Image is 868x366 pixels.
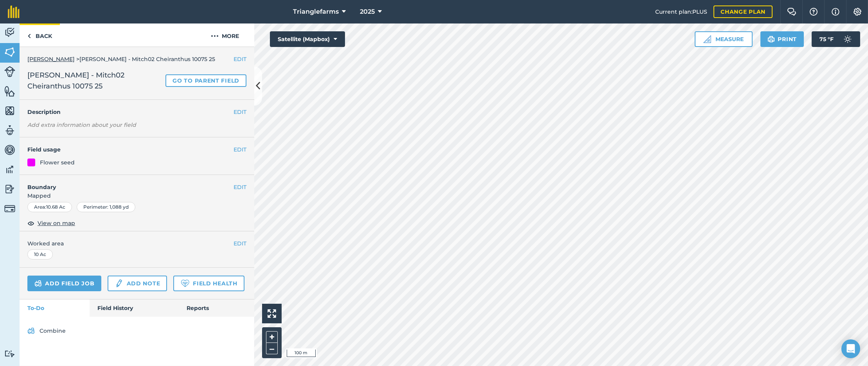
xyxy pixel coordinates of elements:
[27,249,53,260] div: 10 Ac
[234,183,246,191] button: EDIT
[234,239,246,248] button: EDIT
[115,279,123,288] img: svg+xml;base64,PD94bWwgdmVyc2lvbj0iMS4wIiBlbmNvZGluZz0idXRmLTgiPz4KPCEtLSBHZW5lcmF0b3I6IEFkb2JlIE...
[4,144,15,156] img: svg+xml;base64,PD94bWwgdmVyc2lvbj0iMS4wIiBlbmNvZGluZz0idXRmLTgiPz4KPCEtLSBHZW5lcmF0b3I6IEFkb2JlIE...
[38,219,75,227] span: View on map
[270,31,345,47] button: Satellite (Mapbox)
[809,8,818,16] img: A question mark icon
[234,145,246,154] button: EDIT
[108,276,167,291] a: Add note
[27,202,72,212] div: Area : 10.68 Ac
[27,326,35,335] img: svg+xml;base64,PD94bWwgdmVyc2lvbj0iMS4wIiBlbmNvZGluZz0idXRmLTgiPz4KPCEtLSBHZW5lcmF0b3I6IEFkb2JlIE...
[760,31,804,47] button: Print
[196,23,254,47] button: More
[703,35,711,43] img: Ruler icon
[4,203,15,214] img: svg+xml;base64,PD94bWwgdmVyc2lvbj0iMS4wIiBlbmNvZGluZz0idXRmLTgiPz4KPCEtLSBHZW5lcmF0b3I6IEFkb2JlIE...
[27,239,246,248] span: Worked area
[266,343,278,354] button: –
[655,7,707,16] span: Current plan : PLUS
[27,31,31,41] img: svg+xml;base64,PHN2ZyB4bWxucz0iaHR0cDovL3d3dy53My5vcmcvMjAwMC9zdmciIHdpZHRoPSI5IiBoZWlnaHQ9IjI0Ii...
[20,299,90,317] a: To-Do
[787,8,796,16] img: Two speech bubbles overlapping with the left bubble in the forefront
[20,23,60,47] a: Back
[20,191,254,200] span: Mapped
[819,31,834,47] span: 75 ° F
[40,158,75,167] div: Flower seed
[211,31,219,41] img: svg+xml;base64,PHN2ZyB4bWxucz0iaHR0cDovL3d3dy53My5vcmcvMjAwMC9zdmciIHdpZHRoPSIyMCIgaGVpZ2h0PSIyNC...
[27,55,246,63] div: > [PERSON_NAME] - Mitch02 Cheiranthus 10075 25
[77,202,135,212] div: Perimeter : 1,088 yd
[4,183,15,195] img: svg+xml;base64,PD94bWwgdmVyc2lvbj0iMS4wIiBlbmNvZGluZz0idXRmLTgiPz4KPCEtLSBHZW5lcmF0b3I6IEFkb2JlIE...
[27,70,162,92] span: [PERSON_NAME] - Mitch02 Cheiranthus 10075 25
[179,299,254,317] a: Reports
[34,279,42,288] img: svg+xml;base64,PD94bWwgdmVyc2lvbj0iMS4wIiBlbmNvZGluZz0idXRmLTgiPz4KPCEtLSBHZW5lcmF0b3I6IEFkb2JlIE...
[165,74,246,87] a: Go to parent field
[27,276,101,291] a: Add field job
[293,7,339,16] span: Trianglefarms
[4,350,15,357] img: svg+xml;base64,PD94bWwgdmVyc2lvbj0iMS4wIiBlbmNvZGluZz0idXRmLTgiPz4KPCEtLSBHZW5lcmF0b3I6IEFkb2JlIE...
[27,218,34,228] img: svg+xml;base64,PHN2ZyB4bWxucz0iaHR0cDovL3d3dy53My5vcmcvMjAwMC9zdmciIHdpZHRoPSIxOCIgaGVpZ2h0PSIyNC...
[695,31,753,47] button: Measure
[841,339,860,358] div: Open Intercom Messenger
[27,218,75,228] button: View on map
[234,55,246,63] button: EDIT
[767,34,775,44] img: svg+xml;base64,PHN2ZyB4bWxucz0iaHR0cDovL3d3dy53My5vcmcvMjAwMC9zdmciIHdpZHRoPSIxOSIgaGVpZ2h0PSIyNC...
[173,276,244,291] a: Field Health
[832,7,839,16] img: svg+xml;base64,PHN2ZyB4bWxucz0iaHR0cDovL3d3dy53My5vcmcvMjAwMC9zdmciIHdpZHRoPSIxNyIgaGVpZ2h0PSIxNy...
[27,108,246,116] h4: Description
[27,121,136,128] em: Add extra information about your field
[4,46,15,58] img: svg+xml;base64,PHN2ZyB4bWxucz0iaHR0cDovL3d3dy53My5vcmcvMjAwMC9zdmciIHdpZHRoPSI1NiIgaGVpZ2h0PSI2MC...
[360,7,375,16] span: 2025
[713,5,773,18] a: Change plan
[27,325,246,337] a: Combine
[4,124,15,136] img: svg+xml;base64,PD94bWwgdmVyc2lvbj0iMS4wIiBlbmNvZGluZz0idXRmLTgiPz4KPCEtLSBHZW5lcmF0b3I6IEFkb2JlIE...
[853,8,862,16] img: A cog icon
[27,145,234,154] h4: Field usage
[4,27,15,38] img: svg+xml;base64,PD94bWwgdmVyc2lvbj0iMS4wIiBlbmNvZGluZz0idXRmLTgiPz4KPCEtLSBHZW5lcmF0b3I6IEFkb2JlIE...
[266,331,278,343] button: +
[4,85,15,97] img: svg+xml;base64,PHN2ZyB4bWxucz0iaHR0cDovL3d3dy53My5vcmcvMjAwMC9zdmciIHdpZHRoPSI1NiIgaGVpZ2h0PSI2MC...
[4,105,15,117] img: svg+xml;base64,PHN2ZyB4bWxucz0iaHR0cDovL3d3dy53My5vcmcvMjAwMC9zdmciIHdpZHRoPSI1NiIgaGVpZ2h0PSI2MC...
[812,31,860,47] button: 75 °F
[4,164,15,175] img: svg+xml;base64,PD94bWwgdmVyc2lvbj0iMS4wIiBlbmNvZGluZz0idXRmLTgiPz4KPCEtLSBHZW5lcmF0b3I6IEFkb2JlIE...
[90,299,178,317] a: Field History
[4,66,15,77] img: svg+xml;base64,PD94bWwgdmVyc2lvbj0iMS4wIiBlbmNvZGluZz0idXRmLTgiPz4KPCEtLSBHZW5lcmF0b3I6IEFkb2JlIE...
[27,56,75,63] a: [PERSON_NAME]
[268,309,276,318] img: Four arrows, one pointing top left, one top right, one bottom right and the last bottom left
[234,108,246,116] button: EDIT
[840,31,855,47] img: svg+xml;base64,PD94bWwgdmVyc2lvbj0iMS4wIiBlbmNvZGluZz0idXRmLTgiPz4KPCEtLSBHZW5lcmF0b3I6IEFkb2JlIE...
[8,5,20,18] img: fieldmargin Logo
[20,175,234,191] h4: Boundary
